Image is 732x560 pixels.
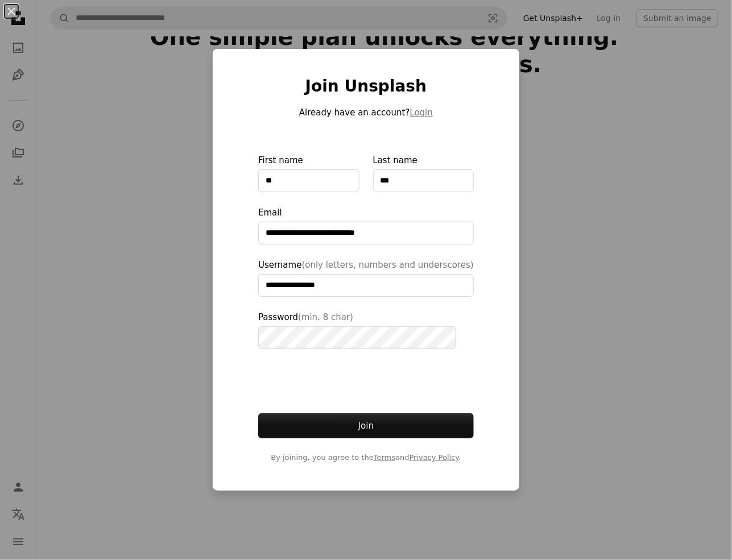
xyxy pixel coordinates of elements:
p: Already have an account? [258,106,474,119]
a: Terms [374,453,395,462]
input: Password(min. 8 char) [258,326,456,349]
span: By joining, you agree to the and . [258,452,474,463]
input: First name [258,169,359,192]
input: Username(only letters, numbers and underscores) [258,274,474,297]
label: Password [258,310,474,349]
h1: Join Unsplash [258,76,474,97]
button: Login [410,106,433,119]
label: Last name [373,154,474,192]
label: Username [258,258,474,297]
a: Privacy Policy [410,453,459,462]
label: Email [258,206,474,244]
button: Join [258,413,474,438]
label: First name [258,154,359,192]
span: (min. 8 char) [298,312,353,322]
span: (only letters, numbers and underscores) [302,260,474,270]
input: Email [258,222,474,244]
input: Last name [373,169,474,192]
